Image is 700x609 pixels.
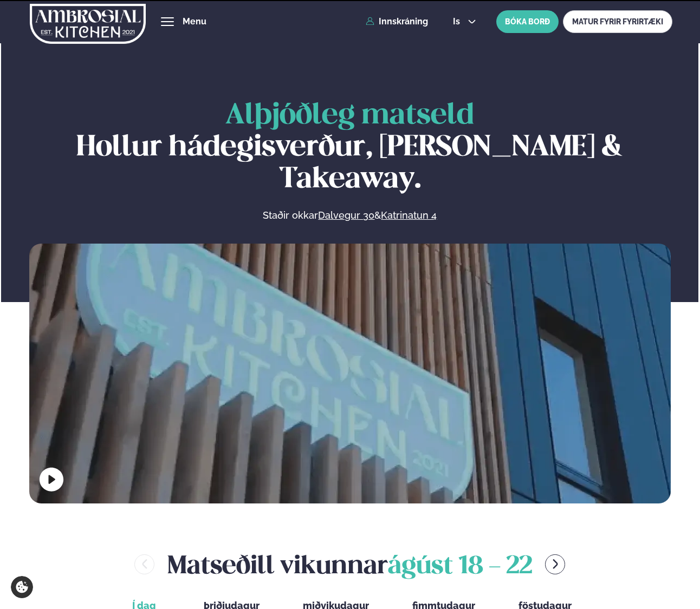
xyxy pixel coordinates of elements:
h1: Hollur hádegisverður, [PERSON_NAME] & Takeaway. [29,100,671,196]
span: is [453,17,463,26]
span: Alþjóðleg matseld [225,102,474,129]
a: Dalvegur 30 [318,209,374,222]
p: Staðir okkar & [145,209,555,222]
a: Cookie settings [11,576,33,598]
button: hamburger [161,15,174,28]
img: logo [30,2,146,46]
a: Innskráning [366,17,428,27]
a: MATUR FYRIR FYRIRTÆKI [563,10,672,33]
a: Katrinatun 4 [381,209,437,222]
span: ágúst 18 - 22 [388,555,532,579]
button: is [444,17,485,26]
button: menu-btn-right [545,554,565,574]
h2: Matseðill vikunnar [167,547,532,582]
button: menu-btn-left [134,554,154,574]
button: BÓKA BORÐ [496,10,559,33]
